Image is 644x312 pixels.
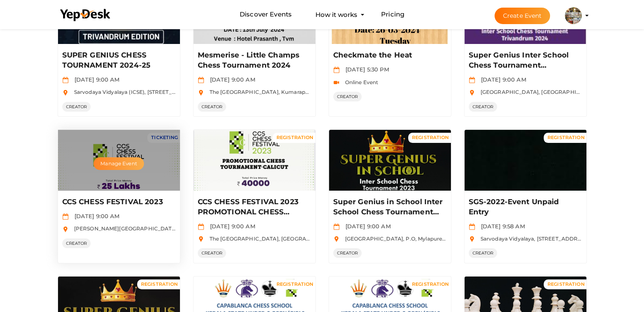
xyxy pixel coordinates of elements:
span: Sarvodaya Vidyalaya, [STREET_ADDRESS] [476,235,589,242]
img: calendar.svg [469,77,475,83]
img: SNXIXYF2_small.jpeg [565,7,582,24]
span: CREATOR [198,102,227,112]
span: [DATE] 9:00 AM [206,223,255,230]
img: calendar.svg [198,224,204,230]
span: [DATE] 9:00 AM [477,76,526,83]
p: Mesmerise - Little Champs Chess Tournament 2024 [198,50,309,71]
img: location.svg [62,226,69,233]
button: Manage Event [94,157,144,170]
span: CREATOR [333,92,362,101]
span: [DATE] 9:58 AM [477,223,525,230]
p: SUPER GENIUS CHESS TOURNAMENT 2024-25 [62,50,174,71]
img: calendar.svg [333,224,340,230]
img: calendar.svg [62,213,69,220]
span: CREATOR [62,238,91,248]
a: Pricing [381,7,404,22]
p: CCS CHESS FESTIVAL 2023 PROMOTIONAL CHESS EVENT-[GEOGRAPHIC_DATA] [198,197,309,217]
p: Checkmate the Heat [333,50,445,60]
button: Create Event [495,8,550,24]
span: Sarvodaya Vidyalaya (ICSE), [STREET_ADDRESS] [70,89,199,95]
img: location.svg [469,236,475,242]
span: CREATOR [333,248,362,258]
span: [DATE] 9:00 AM [206,76,255,83]
img: location.svg [333,236,340,242]
span: CREATOR [469,102,498,112]
span: [DATE] 9:00 AM [70,213,120,219]
img: calendar.svg [62,77,69,83]
img: calendar.svg [333,67,340,73]
span: CREATOR [198,248,227,258]
img: location.svg [62,90,69,96]
p: Super Genius in School Inter School Chess Tournament 2023 - [GEOGRAPHIC_DATA] Region [333,197,445,217]
span: Online Event [341,79,379,85]
span: CREATOR [469,248,498,258]
img: video-icon.svg [333,79,340,86]
a: Discover Events [240,7,292,22]
img: calendar.svg [198,77,204,83]
img: calendar.svg [469,224,475,230]
span: [DATE] 9:00 AM [341,223,391,230]
p: CCS CHESS FESTIVAL 2023 [62,197,174,207]
img: location.svg [469,90,475,96]
img: location.svg [198,236,204,242]
img: location.svg [198,90,204,96]
p: Super Genius Inter School Chess Tournament Trivandrum 2024 [469,50,580,71]
p: SGS-2022-Event Unpaid Entry [469,197,580,217]
span: [DATE] 9:00 AM [70,76,120,83]
span: [DATE] 5:30 PM [341,66,389,73]
span: The [GEOGRAPHIC_DATA], [GEOGRAPHIC_DATA], [GEOGRAPHIC_DATA], [GEOGRAPHIC_DATA] [205,235,461,242]
span: CREATOR [62,102,91,112]
button: How it works [313,7,360,22]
